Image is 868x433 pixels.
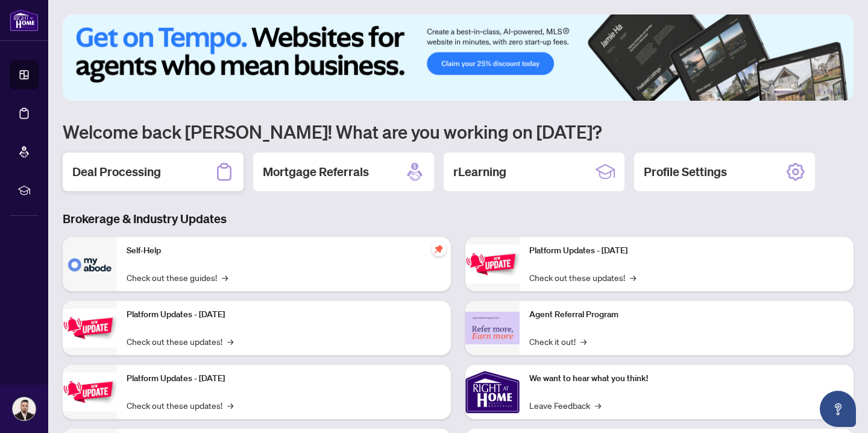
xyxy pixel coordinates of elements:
[222,271,228,284] span: →
[63,373,117,411] img: Platform Updates - July 21, 2025
[63,120,854,143] h1: Welcome back [PERSON_NAME]! What are you working on [DATE]?
[529,372,844,385] p: We want to hear what you think!
[127,335,233,348] a: Check out these updates!→
[630,271,636,284] span: →
[465,365,520,419] img: We want to hear what you think!
[774,89,793,93] button: 1
[263,163,369,180] h2: Mortgage Referrals
[580,335,587,348] span: →
[13,397,36,420] img: Profile Icon
[227,399,233,412] span: →
[465,245,520,283] img: Platform Updates - June 23, 2025
[595,399,601,412] span: →
[127,271,228,284] a: Check out these guides!→
[798,89,803,93] button: 2
[529,271,636,284] a: Check out these updates!→
[529,244,844,258] p: Platform Updates - [DATE]
[72,163,161,180] h2: Deal Processing
[127,244,441,258] p: Self-Help
[227,335,233,348] span: →
[820,391,856,427] button: Open asap
[529,335,587,348] a: Check it out!→
[127,308,441,321] p: Platform Updates - [DATE]
[127,372,441,385] p: Platform Updates - [DATE]
[529,399,601,412] a: Leave Feedback→
[10,9,39,31] img: logo
[63,14,854,101] img: Slide 0
[63,210,854,227] h3: Brokerage & Industry Updates
[465,312,520,345] img: Agent Referral Program
[837,89,841,93] button: 6
[432,242,446,256] span: pushpin
[808,89,813,93] button: 3
[453,163,506,180] h2: rLearning
[827,89,832,93] button: 5
[63,309,117,347] img: Platform Updates - September 16, 2025
[817,89,822,93] button: 4
[644,163,727,180] h2: Profile Settings
[529,308,844,321] p: Agent Referral Program
[127,399,233,412] a: Check out these updates!→
[63,237,117,291] img: Self-Help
